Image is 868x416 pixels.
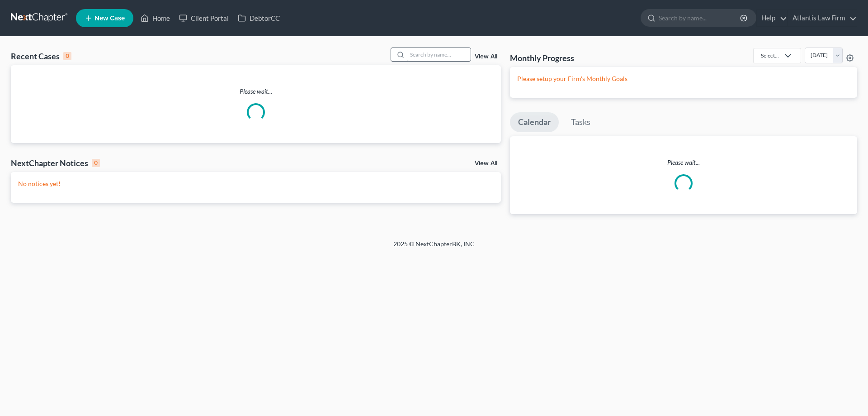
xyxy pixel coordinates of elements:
input: Search by name... [407,48,471,61]
a: Help [757,10,787,26]
a: Tasks [563,112,599,132]
a: Client Portal [175,10,233,26]
p: No notices yet! [18,179,494,188]
input: Search by name... [659,10,741,26]
a: View All [475,160,497,167]
p: Please setup your Firm's Monthly Goals [517,74,850,83]
div: NextChapter Notices [11,158,100,168]
div: Recent Cases [11,51,71,62]
a: Calendar [510,112,559,132]
p: Please wait... [510,158,857,167]
div: 2025 © NextChapterBK, INC [176,239,692,256]
a: Home [136,10,175,26]
h3: Monthly Progress [510,53,574,63]
a: View All [475,53,497,60]
a: DebtorCC [233,10,284,26]
a: Atlantis Law Firm [788,10,857,26]
div: Select... [761,52,779,59]
span: New Case [94,15,125,22]
p: Please wait... [11,87,501,96]
div: 0 [63,52,71,60]
div: 0 [92,159,100,167]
